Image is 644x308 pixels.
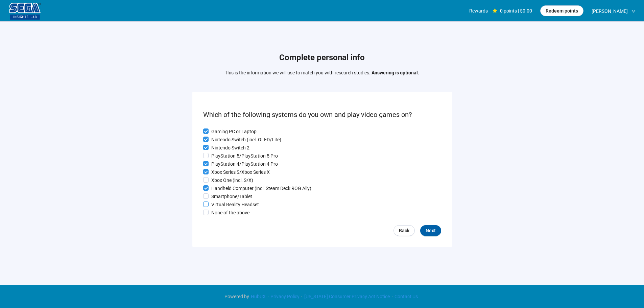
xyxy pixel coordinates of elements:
strong: Answering is optional. [372,70,419,75]
button: Next [420,225,441,236]
button: Redeem points [540,5,583,16]
p: This is the information we will use to match you with research studies. [225,69,419,76]
p: PlayStation 5/PlayStation 5 Pro [211,152,278,160]
a: Privacy Policy [269,294,301,299]
p: Xbox Series S/Xbox Series X [211,168,270,176]
h1: Complete personal info [225,51,419,64]
span: Back [399,227,409,234]
p: Nintendo Switch 2 [211,144,249,151]
span: star [493,8,497,13]
p: Handheld Computer (incl. Steam Deck ROG Ally) [211,185,311,192]
p: Gaming PC or Laptop [211,128,257,135]
p: Which of the following systems do you own and play video games on? [203,110,441,120]
a: [US_STATE] Consumer Privacy Act Notice [303,294,391,299]
p: Virtual Reality Headset [211,201,259,208]
p: PlayStation 4/PlayStation 4 Pro [211,160,278,168]
span: Redeem points [546,7,578,15]
p: Nintendo Switch (incl. OLED/Lite) [211,136,281,143]
p: Xbox One (incl. S/X) [211,176,253,184]
span: Powered by [224,294,249,299]
div: · · · [224,293,420,300]
p: None of the above [211,209,249,216]
p: Smartphone/Tablet [211,193,252,200]
a: HubUX [249,294,267,299]
span: [PERSON_NAME] [592,0,628,22]
a: Contact Us [393,294,420,299]
a: Back [393,225,415,236]
span: Next [426,227,436,234]
span: down [631,9,636,14]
